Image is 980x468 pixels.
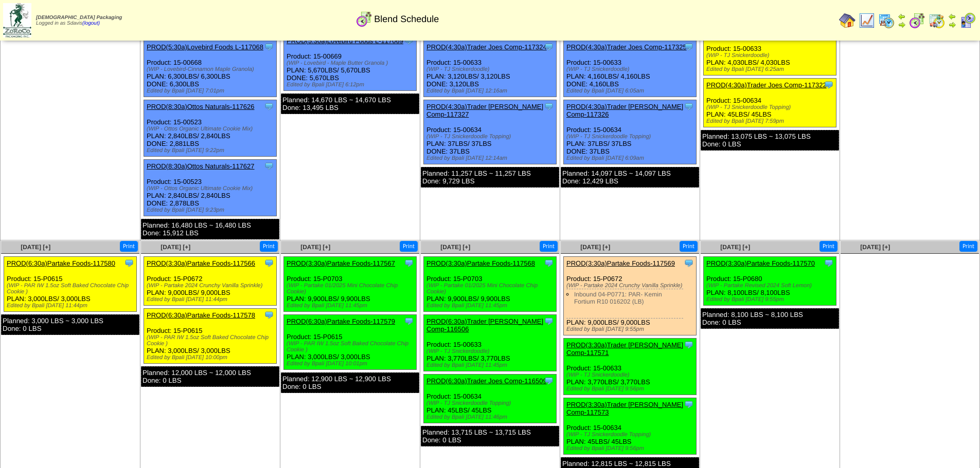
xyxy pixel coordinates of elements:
[264,42,274,52] img: Tooltip
[144,100,277,157] div: Product: 15-00523 PLAN: 2,840LBS / 2,840LBS DONE: 2,881LBS
[7,283,136,295] div: (WIP - PAR IW 1.5oz Soft Baked Chocolate Chip Cookie )
[287,82,416,88] div: Edited by Bpali [DATE] 6:12pm
[36,15,122,21] span: [DEMOGRAPHIC_DATA] Packaging
[684,340,694,350] img: Tooltip
[566,341,683,357] a: PROD(3:30a)Trader [PERSON_NAME] Comp-117571
[704,79,836,127] div: Product: 15-00634 PLAN: 45LBS / 45LBS
[540,241,558,252] button: Print
[564,41,697,97] div: Product: 15-00633 PLAN: 4,160LBS / 4,160LBS DONE: 4,160LBS
[684,42,694,52] img: Tooltip
[544,376,554,386] img: Tooltip
[564,398,697,455] div: Product: 15-00634 PLAN: 45LBS / 45LBS
[859,12,875,29] img: line_graph.gif
[161,244,190,251] span: [DATE] [+]
[706,259,815,267] a: PROD(3:30a)Partake Foods-117570
[544,258,554,268] img: Tooltip
[720,244,750,251] a: [DATE] [+]
[684,399,694,409] img: Tooltip
[959,241,977,252] button: Print
[564,100,697,164] div: Product: 15-00634 PLAN: 37LBS / 37LBS DONE: 37LBS
[706,81,827,89] a: PROD(4:30a)Trader Joes Comp-117322
[564,257,697,335] div: Product: 15-P0672 PLAN: 9,000LBS / 9,000LBS
[898,21,906,29] img: arrowright.gif
[424,315,557,371] div: Product: 15-00633 PLAN: 3,770LBS / 3,770LBS
[426,317,543,333] a: PROD(6:30a)Trader [PERSON_NAME] Comp-116506
[948,21,956,29] img: arrowright.gif
[144,41,277,97] div: Product: 15-00668 PLAN: 6,300LBS / 6,300LBS DONE: 6,300LBS
[147,162,255,170] a: PROD(8:30a)Ottos Naturals-117627
[704,257,836,306] div: Product: 15-P0680 PLAN: 8,100LBS / 8,100LBS
[36,15,122,26] span: Logged in as Sdavis
[287,361,416,367] div: Edited by Bpali [DATE] 10:01pm
[426,362,556,368] div: Edited by Bpali [DATE] 11:45pm
[706,52,836,59] div: (WIP - TJ Snickerdoodle)
[426,134,556,140] div: (WIP - TJ Snickerdoodle Topping)
[400,241,418,252] button: Print
[566,326,696,332] div: Edited by Bpali [DATE] 9:55pm
[574,291,662,305] a: Inbound 04-P0771: PAR- Kemin Fortium R10 016202 (LB)
[566,283,696,289] div: (WIP - Partake 2024 Crunchy Vanilla Sprinkle)
[566,103,683,118] a: PROD(4:30a)Trader [PERSON_NAME] Comp-117326
[566,155,696,161] div: Edited by Bpali [DATE] 6:09am
[426,88,556,94] div: Edited by Bpali [DATE] 12:16am
[82,21,100,26] a: (logout)
[426,66,556,72] div: (WIP - TJ Snickerdoodle)
[147,311,255,319] a: PROD(6:30a)Partake Foods-117578
[561,167,699,188] div: Planned: 14,097 LBS ~ 14,097 LBS Done: 12,429 LBS
[684,101,694,111] img: Tooltip
[566,401,683,416] a: PROD(3:30a)Trader [PERSON_NAME] Comp-117573
[260,241,278,252] button: Print
[7,259,115,267] a: PROD(6:30a)Partake Foods-117580
[21,244,50,251] a: [DATE] [+]
[287,283,416,295] div: (WIP - Partake 01/2025 Mini Chocolate Chip Cookie)
[824,80,834,90] img: Tooltip
[284,257,417,312] div: Product: 15-P0703 PLAN: 9,900LBS / 9,900LBS
[147,354,276,361] div: Edited by Bpali [DATE] 10:00pm
[860,244,890,251] a: [DATE] [+]
[356,11,372,27] img: calendarblend.gif
[147,88,276,94] div: Edited by Bpali [DATE] 7:01pm
[426,155,556,161] div: Edited by Bpali [DATE] 12:14am
[684,258,694,268] img: Tooltip
[929,12,945,29] img: calendarinout.gif
[426,377,547,385] a: PROD(6:30a)Trader Joes Comp-116509
[147,66,276,72] div: (WIP - Lovebird-Cinnamon Maple Granola)
[819,241,838,252] button: Print
[147,207,276,213] div: Edited by Bpali [DATE] 9:23pm
[281,93,419,114] div: Planned: 14,670 LBS ~ 14,670 LBS Done: 13,495 LBS
[566,66,696,72] div: (WIP - TJ Snickerdoodle)
[706,66,836,72] div: Edited by Bpali [DATE] 6:25am
[544,101,554,111] img: Tooltip
[300,244,330,251] a: [DATE] [+]
[680,241,698,252] button: Print
[147,103,255,110] a: PROD(8:30a)Ottos Naturals-117626
[424,375,557,423] div: Product: 15-00634 PLAN: 45LBS / 45LBS
[3,3,31,38] img: zoroco-logo-small.webp
[284,34,417,91] div: Product: 15-00669 PLAN: 5,670LBS / 5,670LBS DONE: 5,670LBS
[580,244,610,251] span: [DATE] [+]
[898,12,906,21] img: arrowleft.gif
[287,341,416,353] div: (WIP - PAR IW 1.5oz Soft Baked Chocolate Chip Cookie )
[440,244,470,251] a: [DATE] [+]
[426,400,556,406] div: (WIP - TJ Snickerdoodle Topping)
[706,296,836,303] div: Edited by Bpali [DATE] 9:55pm
[706,118,836,124] div: Edited by Bpali [DATE] 7:59pm
[566,259,675,267] a: PROD(3:30a)Partake Foods-117569
[701,130,839,151] div: Planned: 13,075 LBS ~ 13,075 LBS Done: 0 LBS
[701,308,839,329] div: Planned: 8,100 LBS ~ 8,100 LBS Done: 0 LBS
[704,27,836,76] div: Product: 15-00633 PLAN: 4,030LBS / 4,030LBS
[424,257,557,312] div: Product: 15-P0703 PLAN: 9,900LBS / 9,900LBS
[426,259,535,267] a: PROD(3:30a)Partake Foods-117568
[4,257,137,312] div: Product: 15-P0615 PLAN: 3,000LBS / 3,000LBS
[147,296,276,303] div: Edited by Bpali [DATE] 11:44pm
[566,43,687,51] a: PROD(4:30a)Trader Joes Comp-117325
[7,303,136,309] div: Edited by Bpali [DATE] 11:44pm
[141,219,279,239] div: Planned: 16,480 LBS ~ 16,480 LBS Done: 15,912 LBS
[120,241,138,252] button: Print
[264,101,274,111] img: Tooltip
